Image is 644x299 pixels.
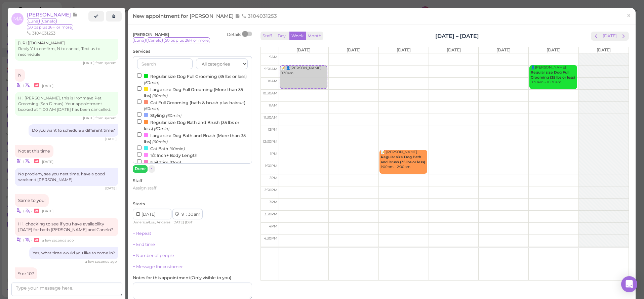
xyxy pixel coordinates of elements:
span: [DATE] [172,220,184,224]
input: Regular size Dog Full Grooming (35 lbs or less) (60min) [137,73,142,78]
h2: [DATE] – [DATE] [435,32,479,40]
small: (60min) [152,139,168,144]
span: [PERSON_NAME] [190,13,235,19]
div: Hi , checking to see if you have availability [DATE] for both [PERSON_NAME] and Canelo? [15,218,118,237]
span: [PERSON_NAME] [133,32,169,37]
input: 1/2 Inch+ Body Length [137,152,142,157]
a: [PERSON_NAME] [27,11,77,18]
span: 50lbs plus 26H or more [164,37,210,43]
label: Staff [133,178,142,184]
div: • [15,158,118,165]
span: [DATE] [397,47,411,52]
label: Services [133,48,150,54]
div: 👤[PERSON_NAME] 9:30am - 10:30am [530,65,577,85]
div: Do you want to schedule a different time? [29,124,118,137]
label: Large size Dog Full Grooming (More than 35 lbs) [137,86,248,99]
b: Regular size Dog Full Grooming (35 lbs or less) [531,70,575,80]
span: [PERSON_NAME] [27,11,72,18]
div: N [15,69,25,82]
div: • [15,207,118,214]
span: [DATE] [547,47,561,52]
div: • [15,236,118,243]
span: 11:30am [264,115,277,120]
span: 4:30pm [264,236,277,241]
button: Staff [260,32,274,41]
label: Nail Trim (Dog) [137,159,181,166]
i: | [23,238,24,243]
button: Month [306,32,323,41]
label: Notes for this appointment ( Only visible to you ) [133,275,231,281]
small: (60min) [152,93,168,98]
span: [DATE] [597,47,611,52]
span: 50lbs plus 26H or more [27,24,73,30]
li: 3104031253 [25,30,57,36]
small: (60min) [144,80,159,85]
span: × [627,11,631,20]
span: Note [235,13,241,19]
button: Done [133,165,148,172]
div: Not at this time [15,145,53,158]
span: America/Los_Angeles [133,220,170,224]
span: 2:30pm [264,188,277,192]
label: Cat Full Grooming (bath & brush plus haircut) [137,99,248,112]
button: prev [591,32,601,41]
span: 2pm [269,176,277,180]
span: × [151,166,153,171]
label: Starts [133,201,145,207]
label: Cat Bath [137,145,185,152]
div: Yes, what time would you like to come in? [29,247,118,259]
div: Open Intercom Messenger [621,276,637,292]
label: Regular size Dog Bath and Brush (35 lbs or less) [137,119,248,132]
div: 9 or 10? [15,267,37,280]
i: | [23,84,24,88]
i: | [23,160,24,164]
b: Regular size Dog Bath and Brush (35 lbs or less) [381,155,425,164]
button: next [618,32,629,41]
span: 09/27/2025 01:59pm [42,160,53,164]
label: Large size Dog Bath and Brush (More than 35 lbs) [137,132,248,145]
span: [DATE] [496,47,511,52]
input: Regular size Dog Bath and Brush (35 lbs or less) (60min) [137,119,142,124]
span: 4pm [269,224,277,228]
input: Search [137,58,193,69]
span: 12:30pm [263,139,277,144]
span: Note [72,11,77,18]
span: 12pm [268,127,277,132]
span: [DATE] [347,47,361,52]
div: Details [227,32,241,38]
small: (60min) [144,106,159,111]
span: MA [11,13,24,25]
i: | [23,209,24,213]
span: 9:30am [264,67,277,71]
span: from system [95,61,117,65]
a: + Repeat [133,231,151,236]
input: Large size Dog Bath and Brush (More than 35 lbs) (60min) [137,132,142,137]
input: Cat Full Grooming (bath & brush plus haircut) (60min) [137,99,142,104]
div: 📝 👤[PERSON_NAME] 9:30am [280,66,327,76]
span: from system [95,116,117,120]
span: 3:30pm [264,212,277,216]
span: [DATE] [447,47,461,52]
span: 09/27/2025 01:48pm [42,84,53,88]
span: DST [186,220,193,224]
span: Canelo [147,37,163,43]
span: 10/09/2025 04:07pm [85,259,117,264]
button: [DATE] [601,32,619,41]
span: 9am [269,55,277,59]
label: 1/2 Inch+ Body Length [137,152,198,159]
label: Regular size Dog Full Grooming (35 lbs or less) [137,73,248,86]
input: Cat Bath (60min) [137,145,142,150]
small: (60min) [169,146,185,151]
a: + Number of people [133,253,174,258]
span: 1:30pm [265,164,277,168]
span: 10am [268,79,277,83]
span: 10/09/2025 04:06pm [42,238,74,243]
button: Day [274,32,290,41]
span: 09/27/2025 01:52pm [83,116,95,120]
span: 3104031253 [241,13,277,19]
span: 09/27/2025 01:53pm [105,137,117,141]
label: Styling [137,112,182,119]
div: | | [133,219,208,225]
input: Styling (60min) [137,112,142,117]
div: Hi, [PERSON_NAME], this is Ironmaya Pet Grooming (San Dimas). Your appointment booked at 11:00 AM... [15,92,118,116]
